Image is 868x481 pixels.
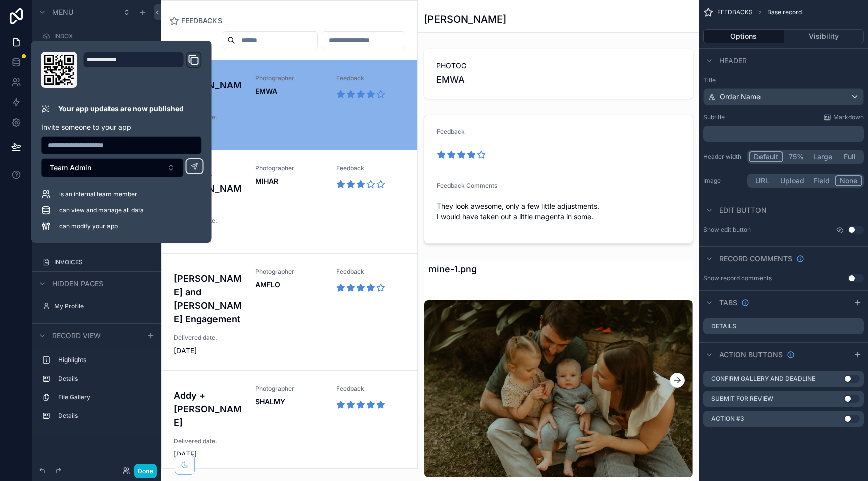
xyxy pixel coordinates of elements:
label: Details [58,375,151,383]
span: Menu [52,7,73,17]
a: Markdown [823,113,864,122]
span: Record comments [719,254,792,264]
button: None [835,175,862,186]
button: Field [809,175,835,186]
span: FEEDBACKS [717,8,753,16]
span: can modify your app [59,222,118,230]
span: can view and manage all data [59,206,144,214]
div: scrollable content [703,126,864,142]
span: Markdown [833,113,864,122]
span: Photographer [255,268,324,276]
label: My Profile [54,302,153,310]
button: Done [134,464,157,478]
label: Details [711,322,736,330]
span: Photographer [255,74,324,82]
h4: Addy + [PERSON_NAME] [174,389,243,429]
strong: MIHAR [255,177,278,185]
label: SUBMIT FOR REVIEW [711,395,773,403]
button: Large [809,151,837,162]
label: Details [58,412,151,420]
p: Your app updates are now published [58,104,184,114]
span: Edit button [719,205,767,215]
span: Team Admin [50,163,91,173]
label: Image [703,177,743,185]
span: Order Name [720,92,761,102]
span: Photographer [255,164,324,172]
label: Title [703,76,864,84]
h1: [PERSON_NAME] [424,12,506,26]
label: Show edit button [703,226,751,234]
label: Subtitle [703,113,725,122]
a: [PERSON_NAME]PhotographerEMWAFeedbackDelivered date.[DATE] [162,60,417,150]
label: CONFIRM GALLERY AND DEADLINE [711,375,815,383]
label: Header width [703,153,743,161]
span: Delivered date. [174,437,243,445]
p: Invite someone to your app [41,122,202,132]
a: Addy + [PERSON_NAME]PhotographerSHALMYFeedbackDelivered date.[DATE] [162,370,417,473]
strong: EMWA [255,87,277,95]
span: is an internal team member [59,190,137,198]
strong: AMFLO [255,280,280,289]
label: INVOICES [54,258,153,266]
span: Feedback [336,268,405,276]
span: Record view [52,331,101,341]
button: Order Name [703,88,864,105]
a: FEEDBACKS [169,16,222,26]
span: [DATE] [174,449,243,459]
span: Base record [767,8,802,16]
button: Select Button [41,158,184,177]
span: Tabs [719,298,737,308]
label: INBOX [54,32,153,40]
span: Action buttons [719,350,783,360]
a: [PERSON_NAME] and [PERSON_NAME] EngagementPhotographerAMFLOFeedbackDelivered date.[DATE] [162,253,417,370]
span: Delivered date. [174,334,243,342]
h4: [PERSON_NAME] and [PERSON_NAME] Engagement [174,272,243,326]
div: Show record comments [703,274,772,282]
div: scrollable content [32,347,161,434]
span: Feedback [336,74,405,82]
button: Upload [776,175,809,186]
label: Action #3 [711,415,744,423]
button: URL [749,175,776,186]
a: Lauren + [PERSON_NAME]PhotographerMIHARFeedbackDelivered date.[DATE] [162,150,417,253]
button: 75% [783,151,809,162]
button: Visibility [784,29,864,43]
strong: SHALMY [255,397,285,406]
span: Hidden pages [52,279,103,289]
span: Header [719,56,747,66]
div: Domain and Custom Link [83,52,202,88]
span: Feedback [336,385,405,393]
label: File Gallery [58,393,151,401]
button: Options [703,29,784,43]
label: Highlights [58,356,151,364]
span: Photographer [255,385,324,393]
button: Full [837,151,862,162]
span: Feedback [336,164,405,172]
span: FEEDBACKS [181,16,222,26]
button: Default [749,151,783,162]
span: [DATE] [174,346,243,356]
